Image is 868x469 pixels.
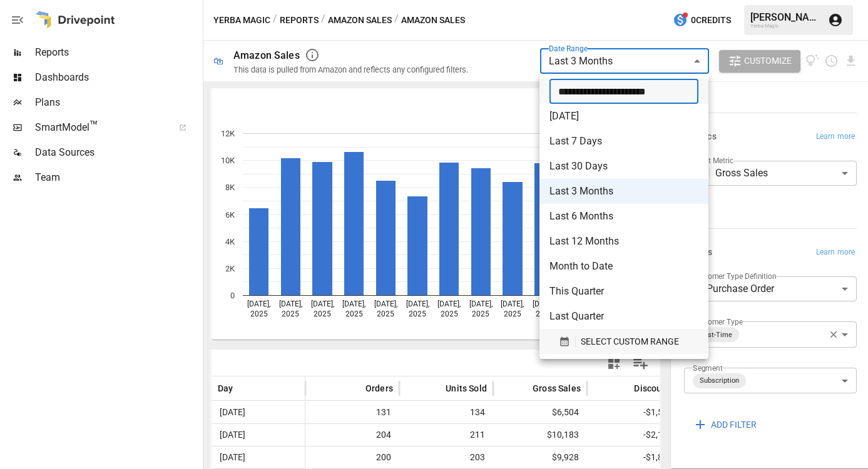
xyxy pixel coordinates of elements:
button: SELECT CUSTOM RANGE [549,329,698,354]
li: Last 30 Days [539,154,708,179]
li: Last 3 Months [539,179,708,204]
li: Last 12 Months [539,229,708,254]
li: [DATE] [539,104,708,129]
li: Last Quarter [539,304,708,329]
li: Month to Date [539,254,708,279]
li: Last 7 Days [539,129,708,154]
li: Last 6 Months [539,204,708,229]
span: SELECT CUSTOM RANGE [581,334,679,350]
li: This Quarter [539,279,708,304]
